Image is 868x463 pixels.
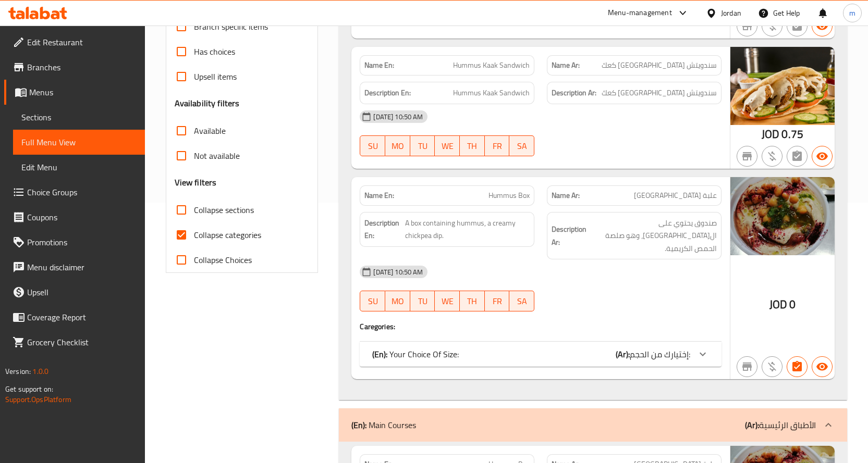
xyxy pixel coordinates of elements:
span: SU [364,294,381,309]
button: TH [460,135,485,156]
div: (En): Main Courses(Ar):الأطباق الرئيسية [339,408,847,442]
h4: Caregories: [360,321,722,332]
strong: Name En: [364,190,394,201]
a: Grocery Checklist [4,330,145,355]
span: Upsell [27,286,137,298]
b: (En): [372,346,387,362]
img: _Talabat_Oman_WowBurger_A637788808869295623.jpg [730,47,835,125]
button: Purchased item [762,146,783,167]
span: FR [489,294,506,309]
span: Sections [21,111,137,123]
span: Grocery Checklist [27,336,137,348]
span: إختيارك من الحجم: [630,346,690,362]
button: SA [509,291,534,311]
span: Promotions [27,236,137,248]
a: Upsell [4,280,145,305]
span: Version: [5,365,31,378]
span: Has choices [194,45,235,58]
span: TU [414,139,431,154]
b: (En): [351,417,366,433]
strong: Description Ar: [552,223,586,248]
span: TH [464,139,481,154]
a: Edit Menu [13,155,145,180]
button: SA [509,135,534,156]
span: MO [389,139,406,154]
span: Hummus Kaak Sandwich [453,86,530,99]
button: MO [385,291,410,311]
span: 0 [789,294,796,315]
span: Available [194,124,226,137]
span: Not available [194,149,240,162]
a: Full Menu View [13,130,145,155]
span: Hummus Kaak Sandwich [453,60,530,71]
span: Collapse sections [194,204,254,216]
span: Menu disclaimer [27,261,137,273]
span: SA [514,139,530,154]
span: سندويتش حمص كعك [602,86,717,99]
span: JOD [762,124,779,144]
span: Coverage Report [27,311,137,323]
p: الأطباق الرئيسية [745,419,816,431]
span: TU [414,294,431,309]
a: Promotions [4,230,145,255]
a: Edit Restaurant [4,30,145,55]
span: Edit Menu [21,161,137,173]
strong: Name Ar: [552,190,580,201]
button: FR [485,291,510,311]
span: صندوق يحتوي على الحمص، وهو صلصة الحمص الكريمية. [589,217,717,255]
span: Full Menu View [21,136,137,148]
button: FR [485,135,510,156]
span: [DATE] 10:50 AM [369,267,427,277]
a: Menus [4,80,145,105]
div: (En): Your Choice Of Size:(Ar):إختيارك من الحجم: [360,342,722,367]
span: سندويتش [GEOGRAPHIC_DATA] كعك [602,60,717,71]
span: TH [464,294,481,309]
a: Coupons [4,205,145,230]
span: 1.0.0 [32,365,48,378]
span: Collapse Choices [194,254,252,266]
button: Not branch specific item [737,16,757,36]
span: Menus [29,86,137,98]
button: SU [360,291,385,311]
a: Support.OpsPlatform [5,393,71,406]
span: WE [439,139,456,154]
span: SA [514,294,530,309]
span: Branches [27,61,137,73]
a: Menu disclaimer [4,255,145,280]
span: Upsell items [194,70,237,83]
span: Coupons [27,211,137,223]
span: Hummus Box [488,190,530,201]
a: Choice Groups [4,180,145,205]
button: Not has choices [787,146,808,167]
button: Purchased item [762,16,783,36]
button: Not has choices [787,16,808,36]
span: Get support on: [5,382,53,396]
span: Choice Groups [27,186,137,198]
div: Menu-management [608,7,672,19]
span: [DATE] 10:50 AM [369,112,427,122]
button: SU [360,135,385,156]
button: Available [812,16,833,36]
button: WE [435,135,460,156]
span: Collapse categories [194,229,261,241]
strong: Description En: [364,217,403,242]
p: Your Choice Of Size: [372,348,459,360]
button: TU [410,135,435,156]
button: Available [812,356,833,377]
a: Sections [13,105,145,130]
button: Not branch specific item [737,356,757,377]
button: TH [460,291,485,311]
span: 0.75 [781,124,803,144]
a: Coverage Report [4,305,145,330]
span: m [849,7,855,19]
span: A box containing hummus, a creamy chickpea dip. [405,217,530,242]
p: Main Courses [351,419,416,431]
button: WE [435,291,460,311]
strong: Description En: [364,86,411,99]
strong: Name Ar: [552,60,580,71]
img: blob_637417376508233499 [730,177,835,255]
button: TU [410,291,435,311]
span: SU [364,139,381,154]
b: (Ar): [745,417,759,433]
span: علبة [GEOGRAPHIC_DATA] [634,190,717,201]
